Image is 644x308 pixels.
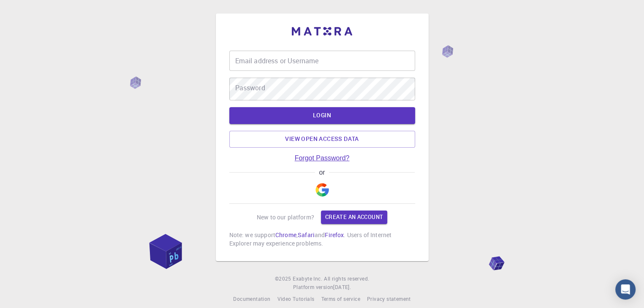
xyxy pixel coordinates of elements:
[293,275,322,282] span: Exabyte Inc.
[367,295,411,303] a: Privacy statement
[275,231,296,239] a: Chrome
[295,154,350,162] a: Forgot Password?
[229,107,415,124] button: LOGIN
[233,295,270,303] a: Documentation
[257,213,314,222] p: New to our platform?
[367,295,411,302] span: Privacy statement
[315,183,329,197] img: Google
[293,275,322,283] a: Exabyte Inc.
[233,295,270,302] span: Documentation
[615,279,636,300] div: Open Intercom Messenger
[315,169,329,176] span: or
[321,295,360,303] a: Terms of service
[277,295,314,302] span: Video Tutorials
[275,275,293,283] span: © 2025
[333,284,351,290] span: [DATE] .
[321,295,360,302] span: Terms of service
[229,231,415,248] p: Note: we support , and . Users of Internet Explorer may experience problems.
[321,211,387,224] a: Create an account
[324,275,369,283] span: All rights reserved.
[325,231,344,239] a: Firefox
[333,283,351,292] a: [DATE].
[298,231,315,239] a: Safari
[293,283,333,292] span: Platform version
[229,131,415,148] a: View open access data
[277,295,314,303] a: Video Tutorials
